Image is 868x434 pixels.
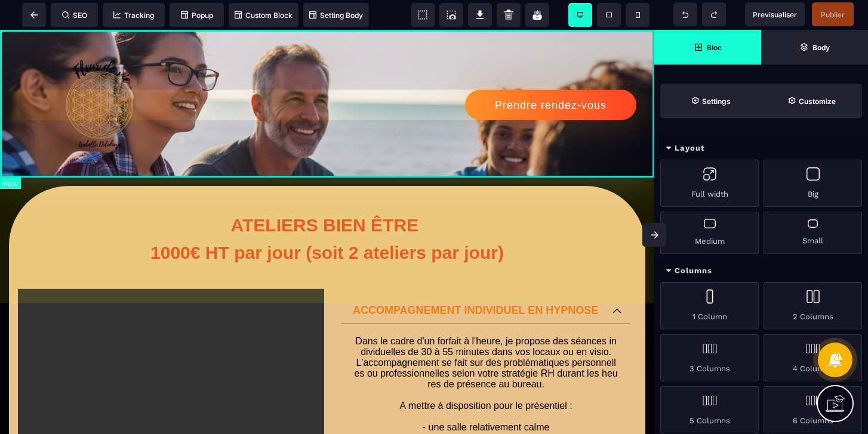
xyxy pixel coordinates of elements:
span: Setting Body [309,11,363,20]
div: Columns [654,260,868,282]
span: Screenshot [439,3,463,27]
b: ATELIERS BIEN ÊTRE 1000€ HT par jour (soit 2 ateliers par jour) [150,185,504,233]
strong: Customize [799,97,836,106]
div: 1 Column [660,282,759,329]
strong: Bloc [707,43,722,52]
div: 3 Columns [660,334,759,381]
div: Layout [654,137,868,160]
span: Open Style Manager [761,84,862,118]
div: Big [764,160,862,207]
span: Open Layer Manager [761,30,868,65]
span: Popup [181,11,213,20]
strong: Settings [702,97,731,106]
span: Publier [821,10,845,19]
div: 4 Columns [764,334,862,381]
button: Prendre rendez-vous [465,60,636,90]
strong: Body [812,43,830,52]
div: 6 Columns [764,386,862,433]
span: View components [411,3,435,27]
div: Full width [660,160,759,207]
span: Custom Block [235,11,293,20]
span: Tracking [113,11,154,20]
p: ACCOMPAGNEMENT INDIVIDUEL EN HYPNOSE [350,274,601,287]
span: SEO [62,11,87,20]
span: Previsualiser [753,10,797,19]
span: Open Blocks [654,30,761,65]
span: Settings [660,84,761,118]
div: 2 Columns [764,282,862,329]
div: Small [764,212,862,254]
div: Medium [660,212,759,254]
span: Preview [745,2,805,26]
div: 5 Columns [660,386,759,433]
